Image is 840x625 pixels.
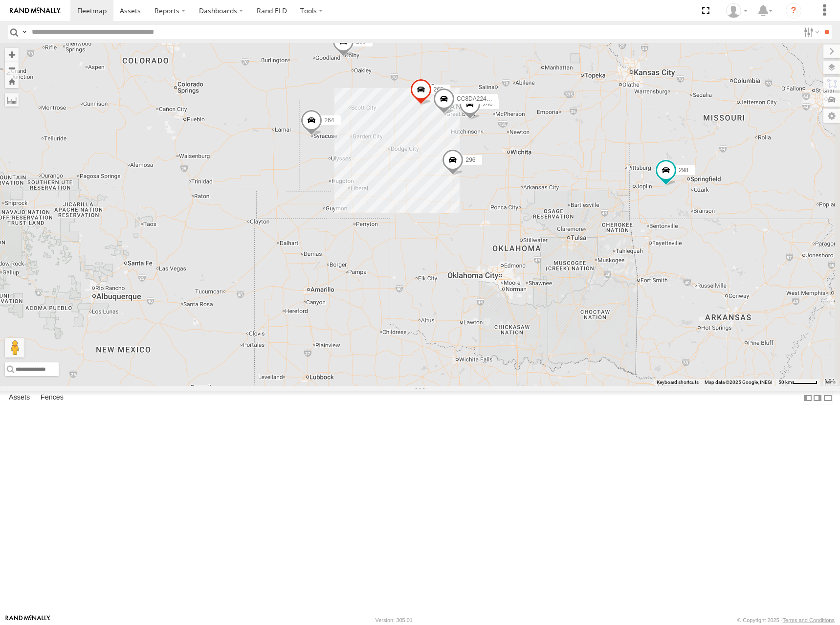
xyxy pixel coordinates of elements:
label: Dock Summary Table to the Right [813,391,822,405]
button: Zoom Home [5,75,19,88]
label: Measure [5,93,19,107]
button: Keyboard shortcuts [657,379,699,386]
div: © Copyright 2025 - [737,617,835,623]
span: 50 km [778,379,792,385]
button: Zoom out [5,61,19,75]
span: Map data ©2025 Google, INEGI [705,379,773,385]
span: 296 [465,156,475,163]
label: Map Settings [823,109,840,123]
a: Terms and Conditions [783,617,835,623]
a: Terms [825,380,836,384]
label: Assets [4,391,35,405]
img: rand-logo.svg [10,7,61,14]
span: 268 [434,86,443,92]
label: Search Filter Options [800,25,821,39]
span: 246 [483,100,492,107]
span: 298 [679,167,688,174]
label: Dock Summary Table to the Left [803,391,813,405]
div: Shane Miller [723,3,751,18]
i: ? [786,3,801,19]
a: Visit our Website [5,615,50,625]
label: Hide Summary Table [823,391,833,405]
span: 266 [356,38,366,45]
button: Drag Pegman onto the map to open Street View [5,338,24,357]
div: Version: 305.01 [376,617,413,623]
label: Search Query [21,25,28,39]
button: Zoom in [5,48,19,61]
span: CC8DA224CB0C [457,95,502,102]
span: 264 [324,116,334,123]
label: Fences [36,391,68,405]
button: Map Scale: 50 km per 48 pixels [775,379,820,386]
